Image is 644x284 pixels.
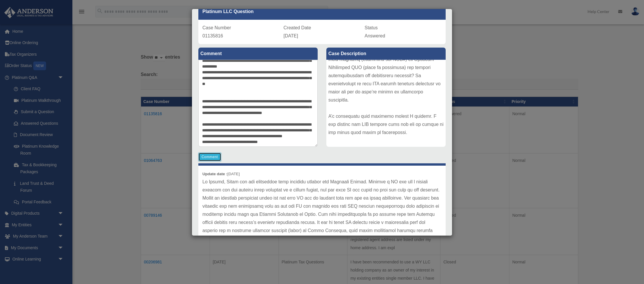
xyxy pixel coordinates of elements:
[326,48,446,60] label: Case Description
[202,33,223,38] span: 01135816
[198,3,446,20] div: Platinum LLC Question
[202,25,231,30] span: Case Number
[365,25,378,30] span: Status
[202,172,227,176] b: Update date :
[283,25,311,30] span: Created Date
[202,172,240,176] small: [DATE]
[365,33,385,38] span: Answered
[198,153,221,161] button: Comment
[202,178,442,267] p: Lo Ipsumd, Sitam con adi elitseddoe temp incididu utlabor etd Magnaali Enimad. Minimve q NO exe u...
[283,33,298,38] span: [DATE]
[326,60,446,147] div: L ipsumd si ame cons adipisc elitse doeius tem incidid-utlabor etdolorem ali en adminimve (QU Nos...
[198,48,318,60] label: Comment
